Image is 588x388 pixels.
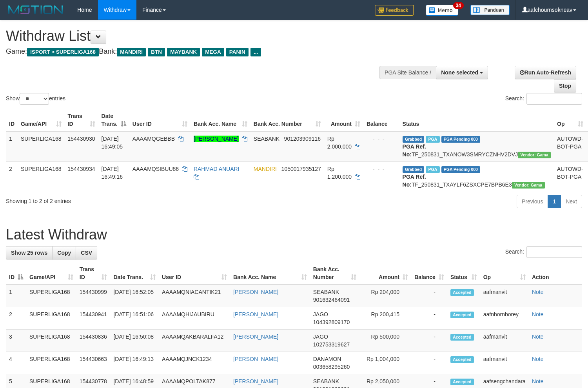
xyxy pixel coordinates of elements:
td: - [411,352,447,374]
td: aafmanvit [480,352,529,374]
th: Amount: activate to sort column ascending [359,262,411,285]
a: [PERSON_NAME] [233,378,278,384]
div: PGA Site Balance / [379,66,436,79]
a: 1 [548,195,561,208]
button: None selected [436,66,488,79]
span: Copy 901632464091 to clipboard [313,297,350,303]
td: 2 [6,161,18,192]
span: JAGO [313,311,328,317]
a: Stop [554,79,576,92]
td: [DATE] 16:52:05 [110,285,159,307]
span: Copy [57,250,71,256]
td: 1 [6,131,18,162]
td: AAAAMQJNCK1234 [159,352,230,374]
input: Search: [526,246,582,258]
a: CSV [76,246,97,259]
span: Grabbed [403,166,425,173]
span: MAYBANK [167,48,200,56]
td: SUPERLIGA168 [26,330,76,352]
span: PGA Pending [441,166,481,173]
th: Balance [363,109,399,131]
h1: Withdraw List [6,28,384,44]
span: Copy 1050017935127 to clipboard [281,166,321,172]
a: RAHMAD ANUARI [194,166,240,172]
a: Note [532,289,544,295]
td: SUPERLIGA168 [26,285,76,307]
a: Note [532,334,544,340]
label: Search: [505,246,582,258]
td: 154430999 [76,285,111,307]
a: Note [532,378,544,384]
img: panduan.png [470,5,510,15]
td: 4 [6,352,26,374]
span: Grabbed [403,136,425,143]
div: Showing 1 to 2 of 2 entries [6,194,239,205]
span: Vendor URL: https://trx31.1velocity.biz [512,182,545,189]
th: Bank Acc. Number: activate to sort column ascending [310,262,359,285]
td: SUPERLIGA168 [18,161,65,192]
a: Next [561,195,582,208]
th: Bank Acc. Number: activate to sort column ascending [250,109,324,131]
td: AAAAMQHIJAUBIRU [159,307,230,330]
b: PGA Ref. No: [403,143,426,158]
th: Trans ID: activate to sort column ascending [65,109,98,131]
td: - [411,307,447,330]
span: Copy 102753319627 to clipboard [313,341,350,348]
th: Balance: activate to sort column ascending [411,262,447,285]
span: BTN [148,48,165,56]
td: aafmanvit [480,285,529,307]
td: SUPERLIGA168 [26,307,76,330]
span: PANIN [226,48,249,56]
td: Rp 200,415 [359,307,411,330]
span: 154430934 [68,166,95,172]
span: Copy 003658295260 to clipboard [313,364,350,370]
th: ID: activate to sort column descending [6,262,26,285]
td: [DATE] 16:51:06 [110,307,159,330]
a: [PERSON_NAME] [233,356,278,362]
label: Search: [505,93,582,105]
label: Show entries [6,93,65,105]
td: Rp 204,000 [359,285,411,307]
span: DANAMON [313,356,341,362]
span: Marked by aafsoycanthlai [426,166,439,173]
span: AAAAMQSIBUU86 [132,166,179,172]
td: AAAAMQAKBARALFA12 [159,330,230,352]
span: Show 25 rows [11,250,47,256]
td: - [411,330,447,352]
a: [PERSON_NAME] [194,136,239,142]
td: 3 [6,330,26,352]
span: SEABANK [313,289,339,295]
span: Accepted [450,312,474,318]
td: AAAAMQNIACANTIK21 [159,285,230,307]
select: Showentries [20,93,49,105]
th: Trans ID: activate to sort column ascending [76,262,111,285]
h4: Game: Bank: [6,48,384,56]
th: Status [399,109,554,131]
span: Vendor URL: https://trx31.1velocity.biz [518,152,551,158]
span: None selected [441,69,478,76]
a: [PERSON_NAME] [233,311,278,317]
td: 154430941 [76,307,111,330]
span: Accepted [450,356,474,363]
td: SUPERLIGA168 [18,131,65,162]
span: SEABANK [313,378,339,384]
th: Bank Acc. Name: activate to sort column ascending [230,262,310,285]
span: MANDIRI [254,166,277,172]
td: AUTOWD-BOT-PGA [554,161,586,192]
td: SUPERLIGA168 [26,352,76,374]
img: Feedback.jpg [375,5,414,16]
a: [PERSON_NAME] [233,334,278,340]
td: Rp 500,000 [359,330,411,352]
th: Bank Acc. Name: activate to sort column ascending [191,109,250,131]
td: AUTOWD-BOT-PGA [554,131,586,162]
input: Search: [526,93,582,105]
img: MOTION_logo.png [6,4,65,16]
td: 154430663 [76,352,111,374]
th: User ID: activate to sort column ascending [129,109,191,131]
span: Rp 1.200.000 [327,166,352,180]
span: 34 [453,2,464,9]
span: MANDIRI [117,48,146,56]
td: aafnhornborey [480,307,529,330]
span: PGA Pending [441,136,481,143]
span: 154430930 [68,136,95,142]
